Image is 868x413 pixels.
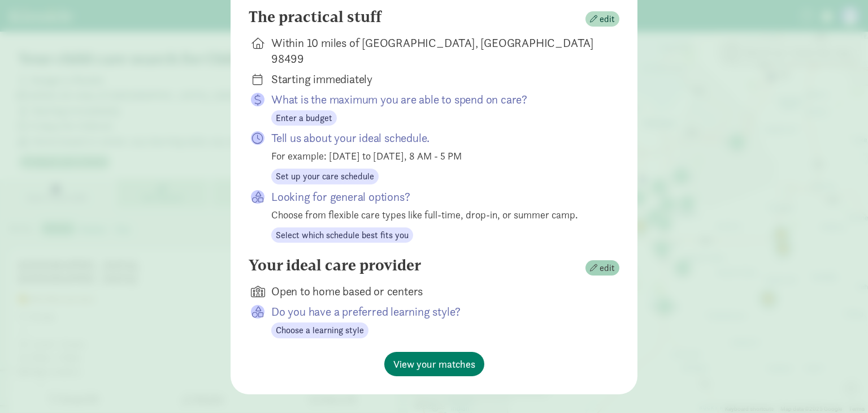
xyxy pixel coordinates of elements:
[271,110,337,126] button: Enter a budget
[393,356,475,372] span: View your matches
[271,283,601,299] div: Open to home based or centers
[249,256,421,274] h4: Your ideal care provider
[271,92,601,107] p: What is the maximum you are able to spend on care?
[271,35,601,67] div: Within 10 miles of [GEOGRAPHIC_DATA], [GEOGRAPHIC_DATA] 98499
[249,8,381,26] h4: The practical stuff
[271,322,368,338] button: Choose a learning style
[276,170,374,183] span: Set up your care schedule
[271,304,601,320] p: Do you have a preferred learning style?
[271,148,601,164] div: For example: [DATE] to [DATE], 8 AM - 5 PM
[585,260,619,276] button: edit
[600,261,615,275] span: edit
[271,71,601,87] div: Starting immediately
[384,352,484,376] button: View your matches
[276,324,364,337] span: Choose a learning style
[585,11,619,27] button: edit
[600,12,615,26] span: edit
[271,189,601,205] p: Looking for general options?
[276,111,332,125] span: Enter a budget
[271,207,601,222] div: Choose from flexible care types like full-time, drop-in, or summer camp.
[271,169,379,184] button: Set up your care schedule
[271,130,601,146] p: Tell us about your ideal schedule.
[271,227,413,243] button: Select which schedule best fits you
[276,229,409,242] span: Select which schedule best fits you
